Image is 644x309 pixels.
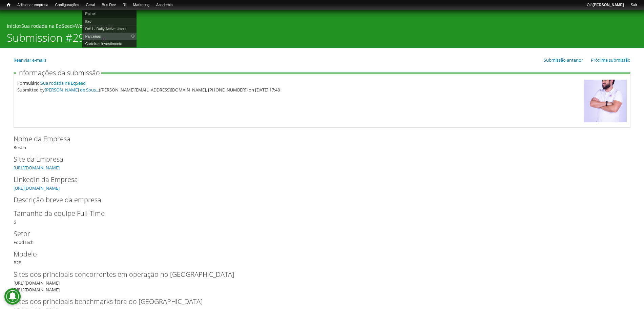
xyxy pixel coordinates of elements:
[14,208,619,219] label: Tamanho da equipe Full-Time
[119,2,130,8] a: RI
[14,249,630,266] div: B2B
[7,31,97,48] h1: Submission #2957
[7,2,11,7] span: Início
[14,2,52,8] a: Adicionar empresa
[14,174,619,185] label: LinkedIn da Empresa
[14,269,619,280] label: Sites dos principais concorrentes em operação no [GEOGRAPHIC_DATA]
[593,3,624,7] strong: [PERSON_NAME]
[7,23,637,31] div: » »
[7,23,19,29] a: Início
[583,2,627,8] a: Olá[PERSON_NAME]
[14,195,619,205] label: Descrição breve da empresa
[14,249,619,259] label: Modelo
[82,2,98,8] a: Geral
[14,208,630,225] div: 6
[591,57,630,63] a: Próxima submissão
[584,80,627,122] img: Foto de Luciano de Sousa Almeida Barbosa
[584,118,627,124] a: Ver perfil do usuário.
[14,154,619,164] label: Site da Empresa
[130,2,153,8] a: Marketing
[14,57,46,63] a: Reenviar e-mails
[16,69,101,76] legend: Informações da submissão
[75,23,113,29] a: Webform results
[14,269,630,293] div: [URL][DOMAIN_NAME] [URL][DOMAIN_NAME]
[14,296,619,307] label: Sites dos principais benchmarks fora do [GEOGRAPHIC_DATA]
[153,2,176,8] a: Academia
[41,80,86,86] a: Sua rodada na EqSeed
[14,229,630,246] div: FoodTech
[14,229,619,239] label: Setor
[45,87,99,93] a: [PERSON_NAME] de Sous...
[17,86,581,93] div: Submitted by ([PERSON_NAME][EMAIL_ADDRESS][DOMAIN_NAME], [PHONE_NUMBER]) on [DATE] 17:48
[98,2,119,8] a: Bus Dev
[627,2,641,8] a: Sair
[14,165,60,171] a: [URL][DOMAIN_NAME]
[14,134,619,144] label: Nome da Empresa
[14,134,630,151] div: Restin
[52,2,83,8] a: Configurações
[17,80,581,86] div: Formulário:
[21,23,73,29] a: Sua rodada na EqSeed
[14,185,60,191] a: [URL][DOMAIN_NAME]
[3,2,14,8] a: Início
[544,57,583,63] a: Submissão anterior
